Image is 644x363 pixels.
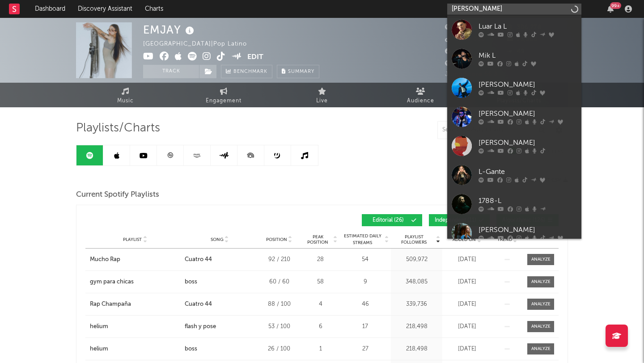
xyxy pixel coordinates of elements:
div: [DATE] [445,300,489,309]
a: helium [90,322,180,331]
div: Cuatro 44 [185,255,212,264]
div: 99 + [610,2,621,9]
span: Audience [407,96,434,106]
div: 4 [304,300,337,309]
div: [PERSON_NAME] [479,80,577,90]
span: Engagement [206,96,241,106]
button: Editorial(26) [362,214,422,226]
a: Live [273,83,371,107]
a: L-Gante [447,160,581,190]
span: Estimated Daily Streams [342,233,383,246]
button: Independent(11) [429,214,490,226]
div: 27 [342,345,389,354]
div: 218,498 [393,322,440,331]
div: [DATE] [445,345,489,354]
a: gym para chicas [90,278,180,287]
div: Mucho Rap [90,255,120,264]
div: 1 [304,345,337,354]
span: Song [211,237,224,242]
div: helium [90,322,108,331]
span: Current Spotify Playlists [76,190,159,200]
a: Rap Champaña [90,300,180,309]
span: Benchmark [233,67,267,77]
div: L-Gante [479,167,577,177]
div: [DATE] [445,322,489,331]
div: 348,085 [393,278,440,287]
span: Peak Position [304,234,332,245]
div: helium [90,345,108,354]
span: Trend [497,237,512,242]
a: Luar La L [447,15,581,44]
a: [PERSON_NAME] [447,219,581,248]
a: Mik L [447,44,581,73]
button: Summary [277,65,319,78]
span: Editorial ( 26 ) [368,218,409,223]
div: 26 / 100 [259,345,299,354]
span: Live [316,96,328,106]
a: [PERSON_NAME] [447,131,581,160]
span: Independent ( 11 ) [435,218,476,223]
span: Summary [288,69,314,74]
div: 9 [342,278,389,287]
a: Music [76,83,174,107]
button: Edit [247,52,263,63]
div: 88 / 100 [259,300,299,309]
div: Cuatro 44 [185,300,212,309]
div: 218,498 [393,345,440,354]
span: 558,086 Monthly Listeners [445,61,535,67]
div: 53 / 100 [259,322,299,331]
div: Luar La L [479,21,577,32]
div: [PERSON_NAME] [479,109,577,119]
div: 46 [342,300,389,309]
a: 1788-L [447,190,581,219]
div: 6 [304,322,337,331]
span: 1,100,000 [445,37,485,42]
span: Playlist Followers [393,234,435,245]
div: 17 [342,322,389,331]
div: [DATE] [445,255,489,264]
div: 509,972 [393,255,440,264]
div: 339,736 [393,300,440,309]
div: [PERSON_NAME] [479,225,577,236]
input: Search for artists [447,4,581,15]
a: Mucho Rap [90,255,180,264]
span: Music [117,96,134,106]
span: 3,100 [445,49,472,55]
a: helium [90,345,180,354]
div: boss [185,278,197,287]
button: Track [143,65,199,78]
div: flash y pose [185,322,216,331]
input: Search Playlists/Charts [437,121,549,139]
div: EMJAY [143,22,196,37]
div: 28 [304,255,337,264]
span: Playlists/Charts [76,123,160,134]
span: Added On [453,237,476,242]
div: boss [185,345,197,354]
div: Mik L [479,51,577,61]
span: 85,578 [445,25,476,30]
span: Jump Score: 66.8 [445,72,498,77]
div: [PERSON_NAME] [479,138,577,148]
a: Benchmark [221,65,272,78]
div: [GEOGRAPHIC_DATA] | Pop Latino [143,39,257,50]
a: Audience [371,83,470,107]
div: 92 / 210 [259,255,299,264]
div: 60 / 60 [259,278,299,287]
span: Position [266,237,287,242]
button: 99+ [607,5,614,13]
a: Engagement [174,83,273,107]
div: [DATE] [445,278,489,287]
div: gym para chicas [90,278,134,287]
div: 54 [342,255,389,264]
a: [PERSON_NAME] [447,73,581,102]
a: [PERSON_NAME] [447,102,581,131]
div: Rap Champaña [90,300,131,309]
div: 58 [304,278,337,287]
span: Playlist [123,237,142,242]
div: 1788-L [479,196,577,207]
